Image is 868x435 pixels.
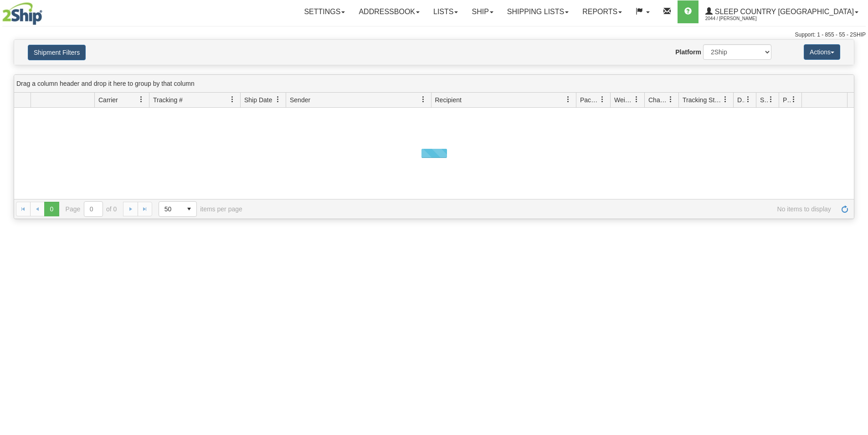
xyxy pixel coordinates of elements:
span: Shipment Issues [760,95,768,105]
span: Page sizes drop down [159,201,197,217]
span: Tracking # [153,95,183,105]
button: Actions [804,44,840,60]
span: Pickup Status [783,95,791,105]
a: Delivery Status filter column settings [740,92,756,107]
a: Refresh [837,202,852,216]
span: 50 [164,204,176,214]
span: Sleep Country [GEOGRAPHIC_DATA] [713,8,854,16]
a: Lists [426,0,465,23]
span: Charge [648,95,668,105]
a: Ship Date filter column settings [270,92,286,107]
div: grid grouping header [14,75,854,93]
img: logo2044.jpg [2,2,42,25]
span: Weight [614,95,633,105]
a: Packages filter column settings [595,92,610,107]
span: Tracking Status [683,95,722,105]
a: Recipient filter column settings [560,92,576,107]
button: Shipment Filters [28,45,86,60]
a: Pickup Status filter column settings [786,92,801,107]
span: Delivery Status [737,95,745,105]
span: select [182,202,196,216]
a: Reports [575,0,629,23]
span: No items to display [255,205,831,213]
span: items per page [159,201,242,217]
span: Page 0 [44,202,59,216]
a: Shipping lists [500,0,575,23]
iframe: chat widget [847,171,867,264]
span: Packages [580,95,599,105]
span: Recipient [435,95,462,105]
label: Platform [675,47,701,57]
a: Ship [465,0,500,23]
a: Shipment Issues filter column settings [763,92,779,107]
a: Weight filter column settings [629,92,644,107]
a: Sleep Country [GEOGRAPHIC_DATA] 2044 / [PERSON_NAME] [699,0,865,23]
a: Tracking Status filter column settings [718,92,733,107]
a: Carrier filter column settings [134,92,149,107]
a: Sender filter column settings [416,92,431,107]
a: Charge filter column settings [663,92,678,107]
span: Page of 0 [66,201,117,217]
span: Ship Date [244,95,272,105]
a: Settings [297,0,352,23]
span: 2044 / [PERSON_NAME] [705,14,774,23]
span: Carrier [98,95,118,105]
a: Tracking # filter column settings [225,92,240,107]
span: Sender [290,95,310,105]
a: Addressbook [352,0,426,23]
div: Support: 1 - 855 - 55 - 2SHIP [2,31,866,39]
